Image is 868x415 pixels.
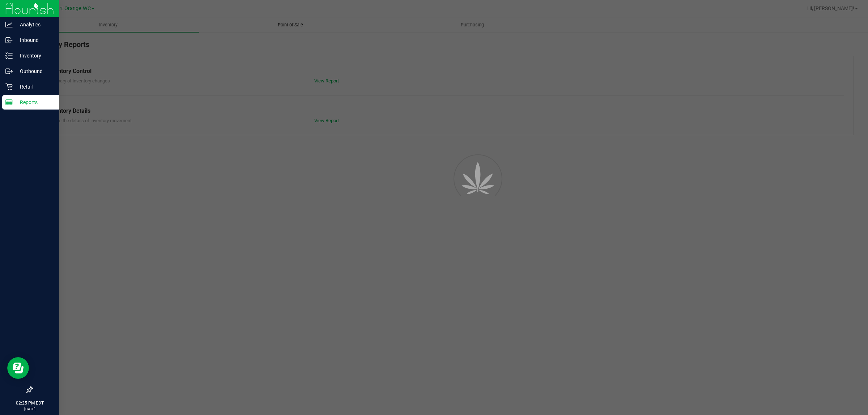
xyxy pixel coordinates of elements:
[5,37,13,44] inline-svg: Inbound
[7,357,29,379] iframe: Resource center
[13,20,56,29] p: Analytics
[5,21,13,28] inline-svg: Analytics
[5,68,13,75] inline-svg: Outbound
[13,51,56,60] p: Inventory
[13,67,56,76] p: Outbound
[13,98,56,107] p: Reports
[5,99,13,106] inline-svg: Reports
[3,400,56,406] p: 02:25 PM EDT
[5,83,13,90] inline-svg: Retail
[13,36,56,44] p: Inbound
[3,406,56,412] p: [DATE]
[13,82,56,91] p: Retail
[5,52,13,59] inline-svg: Inventory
